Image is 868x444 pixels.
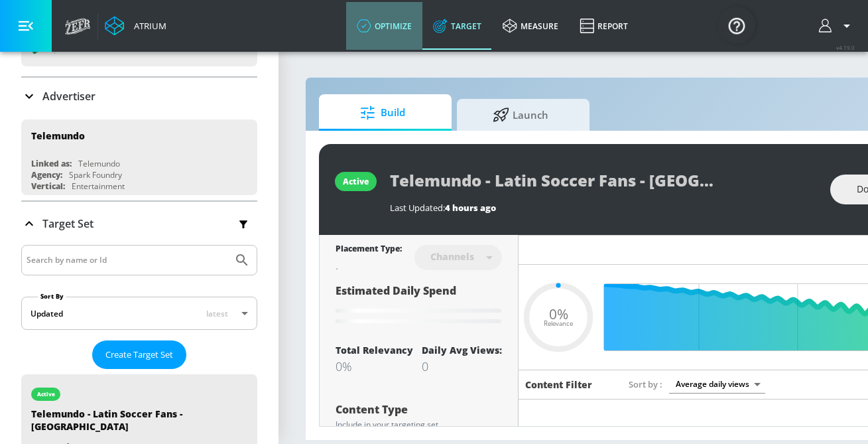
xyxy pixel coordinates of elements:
div: Atrium [129,20,166,32]
div: Telemundo [78,158,120,169]
div: Channels [424,251,481,262]
a: Report [569,2,639,50]
div: 0 [422,358,502,374]
div: Linked as: [31,158,72,169]
a: Atrium [105,16,166,36]
div: Placement Type: [336,243,402,257]
div: Entertainment [72,181,125,192]
div: TelemundoLinked as:TelemundoAgency:Spark FoundryVertical:Entertainment [21,119,257,195]
div: active [343,176,369,187]
input: Search by name or Id [27,252,227,269]
span: latest [206,308,228,319]
span: Create Target Set [105,347,173,362]
div: Content Type [336,404,502,415]
div: Vertical: [31,181,65,192]
div: Updated [31,308,63,319]
div: Daily Avg Views: [422,344,502,356]
a: measure [492,2,569,50]
div: Spark Foundry [69,169,122,181]
div: Agency: [31,169,62,181]
div: Telemundo - Latin Soccer Fans - [GEOGRAPHIC_DATA] [31,407,217,439]
a: Target [422,2,492,50]
span: Relevance [544,321,573,327]
button: Open Resource Center [718,7,755,44]
button: Create Target Set [92,340,186,369]
span: Estimated Daily Spend [336,283,456,298]
div: Estimated Daily Spend [336,283,502,328]
div: Last Updated: [390,202,817,214]
p: Target Set [42,216,93,231]
h6: Content Filter [525,378,592,391]
a: optimize [346,2,422,50]
label: Sort By [38,292,66,301]
span: 0% [549,307,568,321]
span: Build [332,97,433,129]
span: Sort by [629,378,662,390]
div: 0% [336,358,413,374]
div: Advertiser [21,78,257,115]
span: Launch [470,99,571,131]
p: Advertiser [42,89,95,104]
div: Telemundo [31,129,85,142]
div: Include in your targeting set [336,421,502,429]
span: v 4.19.0 [836,44,855,51]
span: 4 hours ago [445,202,496,214]
div: active [37,391,55,398]
div: Average daily views [669,375,765,393]
div: Total Relevancy [336,344,413,356]
div: Target Set [21,202,257,246]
